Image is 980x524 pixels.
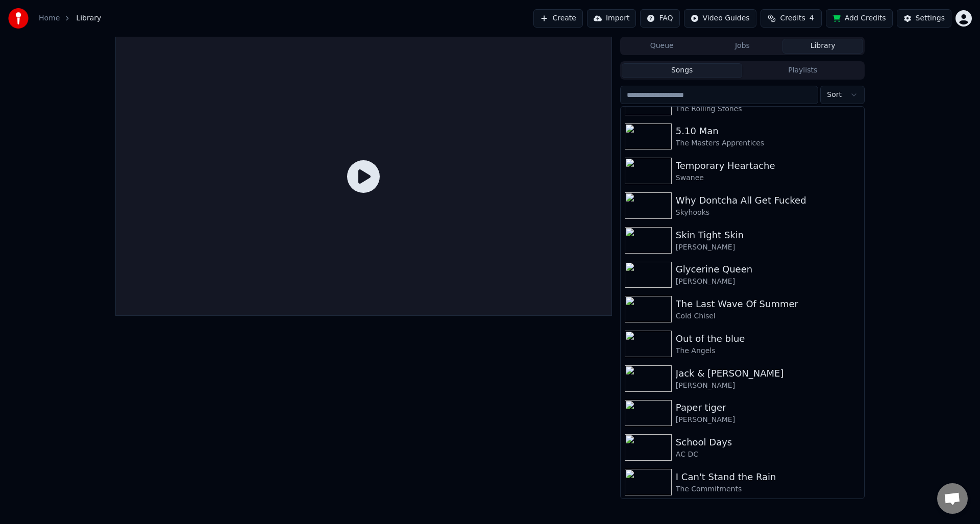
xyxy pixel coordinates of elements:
span: Library [76,13,101,23]
a: Open chat [937,483,968,514]
div: Glycerine Queen [676,262,860,277]
div: Temporary Heartache [676,159,860,173]
div: 5.10 Man [676,124,860,138]
div: Skyhooks [676,208,860,218]
button: Video Guides [684,9,756,28]
button: Queue [622,39,702,54]
nav: breadcrumb [39,13,101,23]
span: Sort [827,90,842,100]
div: The Last Wave Of Summer [676,297,860,311]
button: Songs [622,63,743,78]
div: Swanee [676,173,860,183]
div: [PERSON_NAME] [676,415,860,425]
button: Settings [897,9,951,28]
div: The Rolling Stones [676,104,860,114]
a: Home [39,13,60,23]
button: Jobs [702,39,783,54]
span: 4 [810,13,814,23]
div: The Angels [676,346,860,356]
button: Create [533,9,583,28]
span: Credits [780,13,805,23]
button: Credits4 [761,9,822,28]
div: [PERSON_NAME] [676,242,860,253]
button: Add Credits [826,9,893,28]
div: Out of the blue [676,332,860,346]
button: Playlists [742,63,863,78]
button: Import [587,9,636,28]
button: FAQ [640,9,679,28]
img: youka [8,8,29,29]
div: Cold Chisel [676,311,860,321]
div: [PERSON_NAME] [676,277,860,287]
div: Jack & [PERSON_NAME] [676,366,860,381]
div: Why Dontcha All Get Fucked [676,193,860,208]
button: Library [782,39,863,54]
div: AC DC [676,450,860,460]
div: Settings [916,13,945,23]
div: [PERSON_NAME] [676,381,860,391]
div: The Commitments [676,484,860,494]
div: Paper tiger [676,401,860,415]
div: The Masters Apprentices [676,138,860,148]
div: I Can't Stand the Rain [676,470,860,484]
div: School Days [676,435,860,450]
div: Skin Tight Skin [676,228,860,242]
